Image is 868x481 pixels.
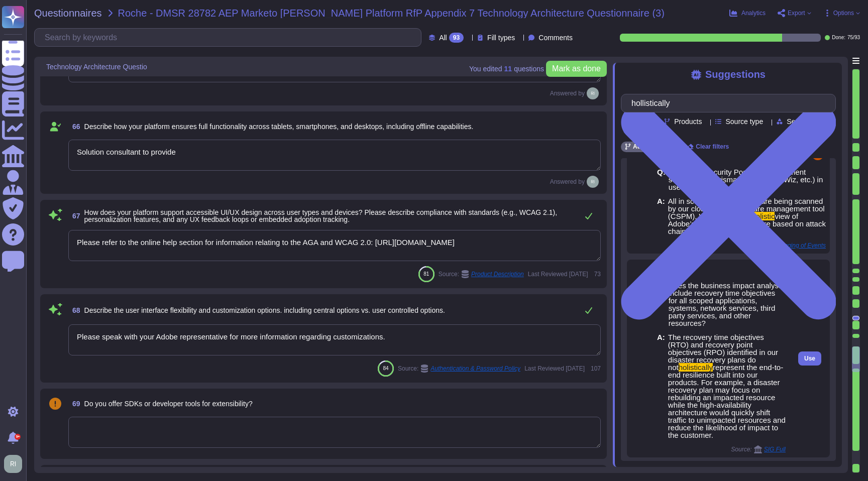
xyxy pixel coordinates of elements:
b: 11 [504,65,512,72]
span: 107 [589,366,601,372]
span: represent the end-to-end resilience built into our products. For example, a disaster recovery pla... [668,363,786,439]
button: user [2,453,29,475]
span: Source: [398,365,520,373]
span: Fill types [487,34,515,41]
button: Mark as done [546,61,607,77]
span: Authentication & Password Policy [430,366,520,372]
div: 93 [449,33,464,43]
span: 69 [68,400,80,407]
span: 81 [423,271,429,277]
input: Search by keywords [40,29,421,46]
mark: holistically [679,363,713,372]
span: 67 [68,212,80,219]
span: SIG Full [764,446,786,452]
span: Do you offer SDKs or developer tools for extensibility? [84,400,253,408]
span: 66 [68,123,80,130]
span: 68 [68,307,80,314]
span: Options [833,10,854,16]
img: user [587,87,599,99]
span: Roche - DMSR 28782 AEP Marketo [PERSON_NAME] Platform RfP Appendix 7 Technology Architecture Ques... [118,8,665,18]
span: Source: [439,270,524,278]
b: A: [657,333,665,439]
span: You edited question s [469,65,544,72]
span: Use [804,355,815,362]
span: Comments [538,34,573,41]
span: Product Description [471,271,524,277]
span: Questionnaires [34,8,102,18]
span: 73 [592,271,601,277]
textarea: Please refer to the online help section for information relating to the AGA and WCAG 2.0: [URL][D... [68,230,601,261]
span: How does your platform support accessible UI/UX design across user types and devices? Please desc... [84,208,558,223]
span: All [439,34,447,41]
span: Technology Architecture Questio [46,63,147,70]
span: Source: [731,445,786,453]
span: Done: [832,35,845,40]
button: Analytics [729,9,766,17]
span: Answered by [550,90,585,96]
span: Analytics [741,10,766,16]
textarea: Please speak with your Adobe representative for more information regarding customizations. [68,324,601,355]
span: Describe the user interface flexibility and customization options. including central options vs. ... [84,306,445,314]
input: Search by keywords [626,94,825,112]
span: Last Reviewed [DATE] [524,366,585,372]
span: Answered by [550,179,585,185]
button: Use [798,351,821,366]
span: Last Reviewed [DATE] [528,271,588,277]
img: user [4,455,22,473]
span: Describe how your platform ensures full functionality across tablets, smartphones, and desktops, ... [84,123,474,131]
span: Export [788,10,805,16]
span: Mark as done [552,65,601,73]
span: 75 / 93 [847,35,860,40]
img: user [587,176,599,188]
span: 84 [383,366,388,371]
textarea: Solution consultant to provide [68,140,601,171]
div: 9+ [15,434,21,440]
